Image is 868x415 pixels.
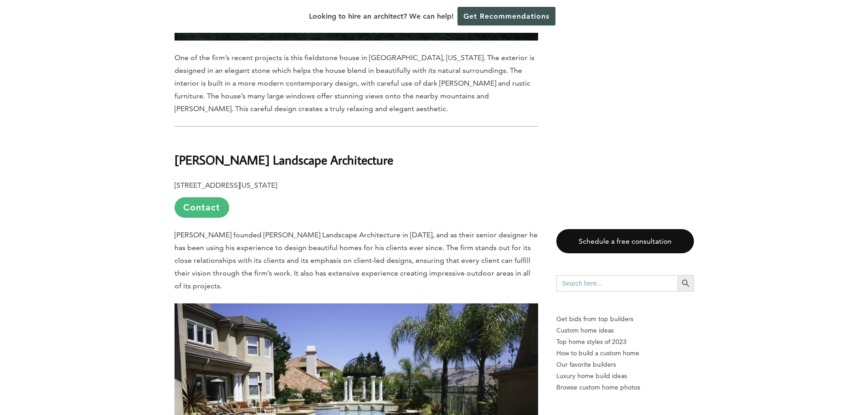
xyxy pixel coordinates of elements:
[556,348,694,359] a: How to build a custom home
[556,325,694,336] a: Custom home ideas
[175,197,229,218] a: Contact
[457,7,555,26] a: Get Recommendations
[556,275,678,292] input: Search here...
[556,336,694,348] a: Top home styles of 2023
[556,229,694,253] a: Schedule a free consultation
[556,382,694,393] a: Browse custom home photos
[556,370,694,382] a: Luxury home build ideas
[556,313,694,325] p: Get bids from top builders
[693,349,857,404] iframe: Drift Widget Chat Controller
[556,359,694,370] a: Our favorite builders
[175,231,538,290] span: [PERSON_NAME] founded [PERSON_NAME] Landscape Architecture in [DATE], and as their senior designe...
[175,53,534,113] span: One of the firm’s recent projects is this fieldstone house in [GEOGRAPHIC_DATA], [US_STATE]. The ...
[175,181,277,190] b: [STREET_ADDRESS][US_STATE]
[681,278,691,288] svg: Search
[175,152,393,168] b: [PERSON_NAME] Landscape Architecture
